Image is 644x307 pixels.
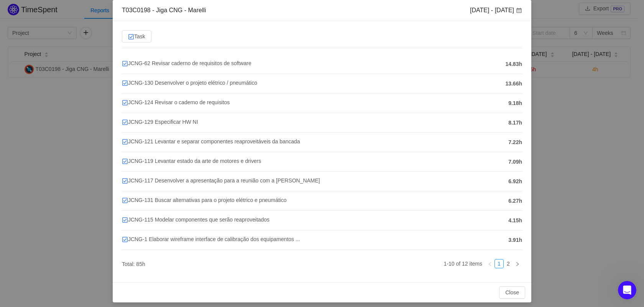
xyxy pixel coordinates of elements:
span: 4.15h [508,217,522,225]
span: Total: 85h [122,261,145,267]
img: 10318 [122,178,128,184]
li: Next Page [513,259,522,268]
img: 10318 [122,158,128,164]
span: JCNG-119 Levantar estado da arte de motores e drivers [122,158,261,164]
span: JCNG-131 Buscar alternativas para o projeto elétrico e pneumático [122,197,287,203]
span: JCNG-1 Elaborar wireframe interface de calibração dos equipamentos ... [122,236,300,242]
span: 9.18h [508,99,522,107]
span: Task [128,33,145,39]
span: 7.22h [508,138,522,146]
img: 10318 [122,61,128,67]
div: [DATE] - [DATE] [470,6,522,15]
li: 2 [504,259,513,268]
li: 1 [495,259,504,268]
img: 10318 [122,139,128,145]
span: 3.91h [508,236,522,244]
span: JCNG-130 Desenvolver o projeto elétrico / pneumático [122,80,257,86]
img: 10318 [122,217,128,223]
span: 13.66h [505,80,522,88]
img: 10318 [122,119,128,125]
span: JCNG-124 Revisar o caderno de requisitos [122,99,230,105]
span: 8.17h [508,119,522,127]
span: 6.27h [508,197,522,205]
span: 7.09h [508,158,522,166]
img: 10318 [128,34,134,40]
span: JCNG-115 Modelar componentes que serão reaproveitados [122,217,269,223]
a: 2 [504,259,513,268]
span: JCNG-121 Levantar e separar componentes reaproveitáveis da bancada [122,138,300,144]
img: 10318 [122,197,128,204]
span: JCNG-117 Desenvolver a apresentação para a reunião com a [PERSON_NAME] [122,177,320,184]
img: 10318 [122,80,128,86]
span: JCNG-129 Especificar HW NI [122,119,198,125]
i: icon: right [515,262,520,266]
span: 14.83h [505,60,522,68]
img: 10318 [122,236,128,243]
li: Previous Page [485,259,495,268]
img: 10318 [122,100,128,106]
li: 1-10 of 12 items [444,259,482,268]
button: Close [499,286,525,299]
a: 1 [495,259,503,268]
iframe: Intercom live chat [618,281,636,299]
i: icon: left [488,262,492,266]
div: T03C0198 - Jiga CNG - Marelli [122,6,206,15]
span: 6.92h [508,177,522,186]
span: JCNG-62 Revisar caderno de requisitos de software [122,60,251,66]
